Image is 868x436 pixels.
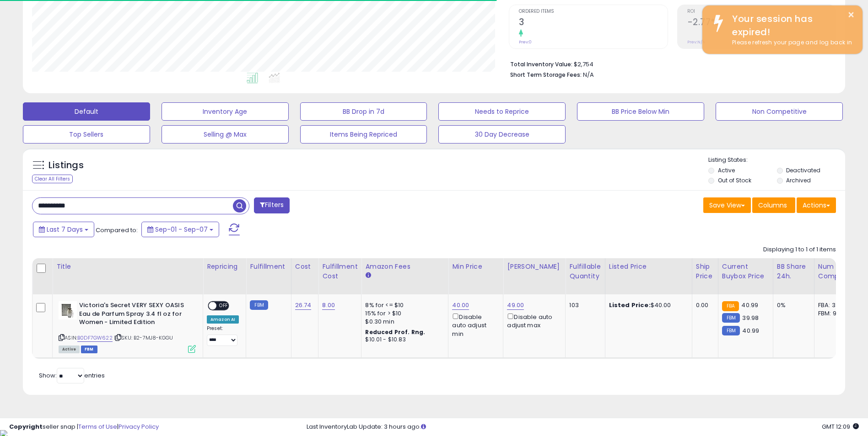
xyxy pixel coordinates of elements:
button: Top Sellers [23,125,150,144]
strong: Copyright [9,422,43,431]
b: Listed Price: [609,301,651,309]
a: Terms of Use [78,422,117,431]
button: Actions [797,197,836,213]
div: Current Buybox Price [722,262,769,281]
div: Num of Comp. [818,262,852,281]
button: Selling @ Max [162,125,289,144]
div: $10.01 - $10.83 [365,336,441,344]
small: FBM [722,313,740,323]
label: Active [718,166,735,174]
label: Archived [786,176,811,184]
button: BB Drop in 7d [300,102,427,121]
button: Save View [703,197,751,213]
div: Disable auto adjust max [507,312,558,330]
div: BB Share 24h. [777,262,810,281]
span: OFF [216,302,231,310]
span: Compared to: [96,226,138,234]
div: Listed Price [609,262,688,271]
span: FBM [81,346,97,353]
div: 103 [569,301,598,309]
div: Cost [295,262,315,271]
div: Repricing [207,262,242,271]
div: FBM: 9 [818,309,848,318]
button: Last 7 Days [33,222,94,237]
div: Fulfillable Quantity [569,262,601,281]
small: FBA [722,301,739,311]
div: Title [56,262,199,271]
span: 39.98 [742,314,759,322]
span: | SKU: B2-7MJ8-KGGU [114,334,173,341]
span: 40.99 [742,326,759,335]
div: Ship Price [696,262,714,281]
h5: Listings [49,159,84,172]
span: 40.99 [741,301,758,309]
button: × [847,9,855,21]
span: Show: entries [39,371,105,380]
div: seller snap | | [9,423,159,431]
div: 8% for <= $10 [365,301,441,309]
label: Deactivated [786,166,820,174]
small: Amazon Fees. [365,271,371,280]
button: BB Price Below Min [577,102,704,121]
a: 49.00 [507,301,524,310]
span: 2025-09-18 12:09 GMT [822,422,859,431]
h2: -2.77% [687,17,836,29]
div: $40.00 [609,301,685,309]
button: Columns [752,197,795,213]
a: Privacy Policy [119,422,159,431]
div: 0% [777,301,807,309]
div: Preset: [207,325,239,346]
div: [PERSON_NAME] [507,262,561,271]
div: Disable auto adjust min [452,312,496,338]
button: Non Competitive [716,102,843,121]
b: Reduced Prof. Rng. [365,328,425,336]
b: Victoria's Secret VERY SEXY OASIS Eau de Parfum Spray 3.4 fl oz for Women - Limited Edition [79,301,190,329]
span: Sep-01 - Sep-07 [155,225,208,234]
button: Filters [254,197,290,213]
p: Listing States: [708,156,845,165]
img: 31xH7kURWsL._SL40_.jpg [59,301,77,319]
span: Columns [758,201,787,210]
div: Fulfillment [250,262,287,271]
div: Amazon AI [207,315,239,324]
b: Total Inventory Value: [510,60,572,68]
div: Last InventoryLab Update: 3 hours ago. [307,423,859,431]
div: Amazon Fees [365,262,444,271]
a: B0DF7GW622 [77,334,113,342]
div: Min Price [452,262,499,271]
div: $0.30 min [365,318,441,326]
div: Clear All Filters [32,175,73,183]
li: $2,754 [510,58,829,69]
a: 8.00 [322,301,335,310]
span: N/A [583,70,594,79]
button: 30 Day Decrease [438,125,566,144]
button: Needs to Reprice [438,102,566,121]
div: Fulfillment Cost [322,262,357,281]
span: Last 7 Days [47,225,83,234]
span: All listings currently available for purchase on Amazon [59,346,80,353]
button: Sep-01 - Sep-07 [141,222,219,237]
h2: 3 [519,17,667,29]
a: 40.00 [452,301,469,310]
small: Prev: N/A [687,39,705,45]
span: Ordered Items [519,9,667,14]
a: 26.74 [295,301,312,310]
b: Short Term Storage Fees: [510,71,582,79]
button: Items Being Repriced [300,125,427,144]
span: ROI [687,9,836,14]
div: Please refresh your page and log back in [725,38,856,47]
div: FBA: 3 [818,301,848,309]
small: Prev: 0 [519,39,532,45]
div: ASIN: [59,301,196,352]
label: Out of Stock [718,176,751,184]
div: Displaying 1 to 1 of 1 items [763,245,836,254]
button: Default [23,102,150,121]
small: FBM [722,326,740,335]
div: 15% for > $10 [365,309,441,318]
button: Inventory Age [162,102,289,121]
small: FBM [250,300,268,310]
div: 0.00 [696,301,711,309]
div: Your session has expired! [725,12,856,38]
